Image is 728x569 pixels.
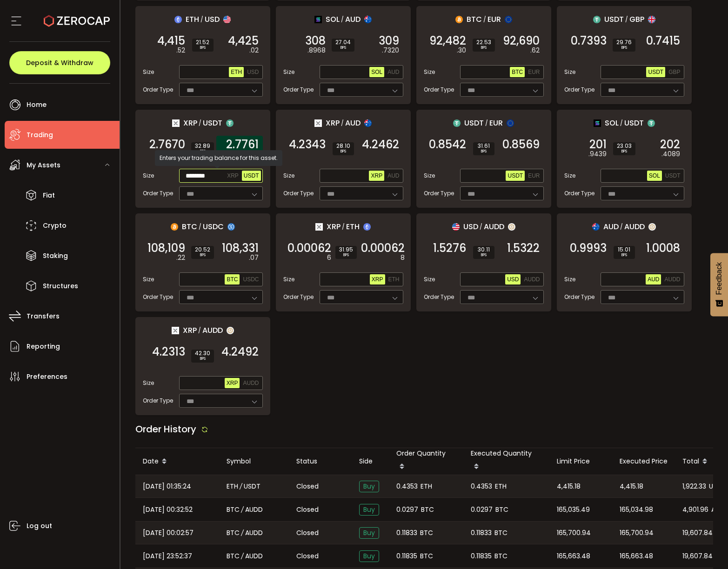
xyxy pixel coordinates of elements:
[557,528,591,538] span: 165,700.94
[172,119,180,127] img: xrp_portfolio.png
[401,253,405,263] em: 8
[646,36,680,46] span: 0.7415
[243,380,259,386] span: AUDD
[244,172,259,179] span: USDT
[314,119,322,127] img: xrp_portfolio.png
[629,13,644,25] span: GBP
[616,45,632,51] i: BPS
[616,40,632,45] span: 29.76
[226,140,259,149] span: 2.7761
[372,276,383,283] span: XRP
[249,46,259,55] em: .02
[660,140,680,149] span: 202
[502,140,540,149] span: 0.8569
[244,481,260,492] span: USDT
[564,275,575,284] span: Size
[147,244,185,253] span: 108,109
[564,68,575,76] span: Size
[199,119,201,127] em: /
[617,247,631,252] span: 15.01
[143,172,154,180] span: Size
[339,252,353,258] i: BPS
[195,356,210,362] i: BPS
[143,504,193,515] span: [DATE] 00:32:52
[227,481,238,492] span: ETH
[612,456,675,467] div: Executed Price
[620,119,623,127] em: /
[283,68,294,76] span: Size
[227,276,238,283] span: BTC
[245,504,263,515] span: AUDD
[420,551,433,562] span: BTC
[489,117,503,129] span: EUR
[371,172,382,179] span: XRP
[249,253,259,263] em: .07
[152,347,185,357] span: 4.2313
[243,276,259,283] span: USDC
[668,69,680,75] span: GBP
[336,149,350,154] i: BPS
[505,274,521,284] button: USD
[203,117,222,129] span: USDT
[346,221,360,232] span: ETH
[424,275,435,284] span: Size
[594,119,601,127] img: sol_portfolio.png
[43,219,67,232] span: Crypto
[359,481,379,492] span: Buy
[345,117,361,129] span: AUD
[27,370,67,384] span: Preferences
[452,223,460,231] img: usd_portfolio.svg
[341,119,344,127] em: /
[663,171,682,181] button: USDT
[648,223,656,231] img: zuPXiwguUFiBOIQyqLOiXsnnNitlx7q4LCwEbLHADjIpTka+Lip0HH8D0VTrd02z+wEAAAAASUVORK5CYII=
[227,327,234,334] img: zuPXiwguUFiBOIQyqLOiXsnnNitlx7q4LCwEbLHADjIpTka+Lip0HH8D0VTrd02z+wEAAAAASUVORK5CYII=
[424,68,435,76] span: Size
[171,223,178,231] img: btc_portfolio.svg
[526,171,541,181] button: EUR
[388,276,400,283] span: ETH
[352,456,389,467] div: Side
[27,310,60,323] span: Transfers
[227,551,240,562] span: BTC
[199,223,201,231] em: /
[557,481,581,492] span: 4,415.18
[424,293,454,301] span: Order Type
[307,46,326,55] em: .8968
[202,324,223,336] span: AUDD
[227,504,240,515] span: BTC
[219,456,289,467] div: Symbol
[225,171,240,181] button: XRP
[593,16,601,23] img: usdt_portfolio.svg
[648,69,663,75] span: USDT
[389,448,463,475] div: Order Quantity
[667,67,682,77] button: GBP
[617,469,728,569] iframe: Chat Widget
[589,140,607,149] span: 201
[526,67,541,77] button: EUR
[476,40,491,45] span: 22.53
[620,223,623,231] em: /
[195,351,210,356] span: 42.30
[135,454,219,470] div: Date
[283,189,314,198] span: Order Type
[172,327,179,334] img: xrp_portfolio.png
[624,221,645,232] span: AUDD
[195,252,210,258] i: BPS
[342,223,345,231] em: /
[477,252,491,258] i: BPS
[335,40,351,45] span: 27.04
[326,117,340,129] span: XRP
[143,275,154,284] span: Size
[528,172,540,179] span: EUR
[225,274,240,284] button: BTC
[485,119,488,127] em: /
[495,504,508,515] span: BTC
[387,69,399,75] span: AUD
[477,143,491,149] span: 31.61
[241,274,260,284] button: USDC
[155,150,282,166] div: Enters your trading balance for this asset.
[507,119,514,127] img: eur_portfolio.svg
[143,293,173,301] span: Order Type
[471,504,493,515] span: 0.0297
[648,276,659,283] span: AUD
